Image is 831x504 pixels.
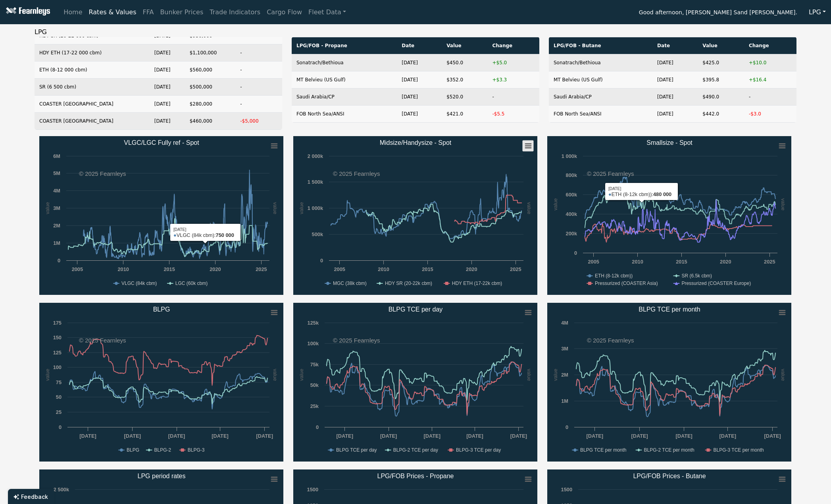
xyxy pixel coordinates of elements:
[587,337,634,344] text: © 2025 Fearnleys
[510,266,521,272] text: 2025
[256,266,267,272] text: 2025
[235,79,282,96] td: -
[487,106,539,123] td: -$5.5
[632,259,643,265] text: 2010
[185,62,236,79] td: $560,000
[35,44,150,62] td: HDY ETH (17-22 000 cbm)
[188,447,205,453] text: BLPG-3
[562,153,577,159] text: 1 000k
[310,382,319,388] text: 50k
[185,79,236,96] td: $500,000
[35,79,150,96] td: SR (6 500 cbm)
[744,88,796,106] td: -
[561,398,568,404] text: 1M
[59,424,62,430] text: 0
[164,266,175,272] text: 2015
[744,37,796,54] th: Change
[72,266,83,272] text: 2005
[377,473,454,479] text: LPG/FOB Prices - Propane
[39,136,283,295] svg: VLGC/LGC Fully ref - Spot
[549,37,652,54] th: LPG/FOB - Butane
[308,205,323,211] text: 1 000k
[35,96,150,113] td: COASTER [GEOGRAPHIC_DATA]
[561,372,568,378] text: 2M
[487,54,539,71] td: +$5.0
[175,281,208,286] text: LGC (60k cbm)
[780,198,786,211] text: value
[58,258,60,264] text: 0
[631,433,648,439] text: [DATE]
[714,447,764,453] text: BLPG-3 TCE per month
[53,205,60,211] text: 3M
[552,198,558,211] text: value
[53,350,62,356] text: 125
[547,136,791,295] svg: Smallsize - Spot
[510,433,527,439] text: [DATE]
[566,424,568,430] text: 0
[292,106,397,123] td: FOB North Sea/ANSI
[487,88,539,106] td: -
[56,379,62,385] text: 75
[35,113,150,130] td: COASTER [GEOGRAPHIC_DATA]
[334,266,345,272] text: 2005
[320,258,323,264] text: 0
[307,487,318,492] text: 1500
[675,433,692,439] text: [DATE]
[698,71,744,88] td: $395.8
[53,364,62,370] text: 100
[580,447,627,453] text: BLPG TCE per month
[698,54,744,71] td: $425.0
[150,96,185,113] td: [DATE]
[150,79,185,96] td: [DATE]
[35,62,150,79] td: ETH (8-12 000 cbm)
[86,4,140,20] a: Rates & Values
[53,223,60,229] text: 2M
[561,346,568,352] text: 3M
[681,273,712,279] text: SR (6.5k cbm)
[333,281,367,286] text: MGC (38k cbm)
[764,259,775,265] text: 2025
[720,259,731,265] text: 2020
[308,179,323,185] text: 1 500k
[719,433,736,439] text: [DATE]
[397,71,442,88] td: [DATE]
[292,88,397,106] td: Saudi Arabia/CP
[308,320,319,326] text: 125k
[804,5,831,20] button: LPG
[566,231,577,237] text: 200k
[127,447,139,453] text: BLPG
[44,369,50,381] text: value
[293,136,537,295] svg: Midsize/Handysize - Spot
[292,54,397,71] td: Sonatrach/Bethioua
[153,306,170,313] text: BLPG
[293,303,537,462] svg: BLPG TCE per day
[235,96,282,113] td: -
[487,37,539,54] th: Change
[235,44,282,62] td: -
[397,54,442,71] td: [DATE]
[56,394,62,400] text: 50
[378,266,389,272] text: 2010
[53,188,60,194] text: 4M
[210,266,221,272] text: 2020
[698,106,744,123] td: $442.0
[633,473,706,479] text: LPG/FOB Prices - Butane
[305,4,349,20] a: Fleet Data
[397,37,442,54] th: Date
[272,369,278,381] text: value
[574,250,577,256] text: 0
[744,54,796,71] td: +$10.0
[54,487,69,492] text: 2 500k
[442,106,487,123] td: $421.0
[652,37,698,54] th: Date
[744,71,796,88] td: +$16.4
[380,433,397,439] text: [DATE]
[121,281,157,286] text: VLGC (84k cbm)
[389,306,443,313] text: BLPG TCE per day
[652,54,698,71] td: [DATE]
[549,71,652,88] td: MT Belvieu (US Gulf)
[308,153,323,159] text: 2 000k
[124,433,141,439] text: [DATE]
[53,320,62,326] text: 175
[79,170,126,177] text: © 2025 Fearnleys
